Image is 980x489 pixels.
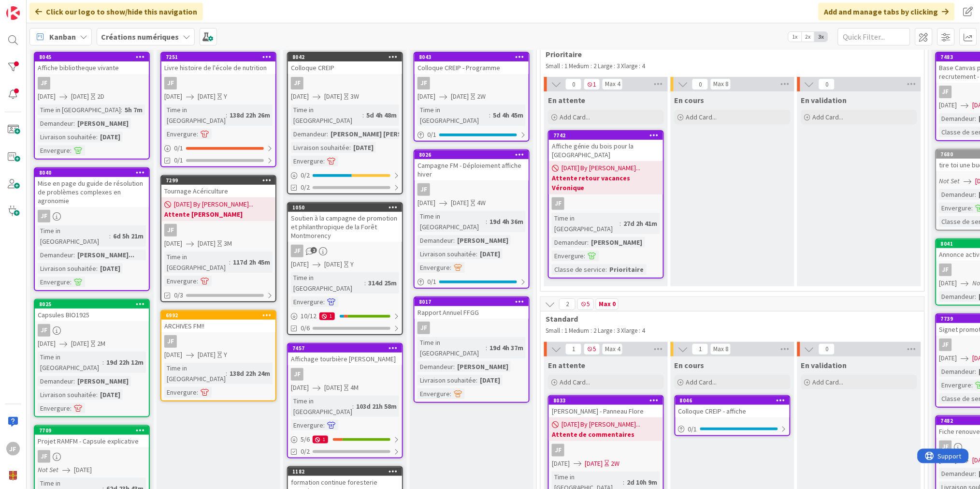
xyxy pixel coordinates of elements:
[160,310,276,401] a: 6992ARCHIVES FM!!JF[DATE][DATE]YTime in [GEOGRAPHIC_DATA]:138d 22h 24mEnvergure:
[552,237,588,248] div: Demandeur
[49,31,76,43] span: Kanban
[418,198,435,208] span: [DATE]
[35,177,149,207] div: Mise en page du guide de résolution de problèmes complexes en agronomie
[161,335,275,348] div: JF
[311,247,317,253] span: 2
[288,353,402,365] div: Affichage tourbière [PERSON_NAME]
[549,405,663,417] div: [PERSON_NAME] - Panneau Flore
[96,263,98,274] span: :
[366,278,399,288] div: 314d 25m
[292,54,402,60] div: 8042
[323,156,325,166] span: :
[418,361,453,372] div: Demandeur
[97,91,104,102] div: 2D
[70,403,72,414] span: :
[38,225,109,247] div: Time in [GEOGRAPHIC_DATA]
[73,376,75,386] span: :
[686,113,717,121] span: Add Card...
[552,213,620,234] div: Time in [GEOGRAPHIC_DATA]
[476,375,477,385] span: :
[197,276,198,286] span: :
[415,306,529,319] div: Rapport Annuel FFGG
[198,238,216,249] span: [DATE]
[415,150,529,180] div: 8026Campagne FM - Déploiement affiche hiver
[164,129,197,139] div: Envergure
[939,86,952,98] div: JF
[166,54,275,60] div: 7251
[476,249,477,259] span: :
[418,104,489,126] div: Time in [GEOGRAPHIC_DATA]
[164,335,177,348] div: JF
[38,77,50,89] div: JF
[122,104,145,115] div: 5h 7m
[414,149,530,289] a: 8026Campagne FM - Déploiement affiche hiverJF[DATE][DATE]4WTime in [GEOGRAPHIC_DATA]:19d 4h 36mDe...
[975,291,977,302] span: :
[38,324,50,337] div: JF
[20,1,44,13] span: Support
[227,110,273,120] div: 138d 22h 26m
[477,249,503,259] div: [DATE]
[38,389,96,400] div: Livraison souhaitée
[453,361,455,372] span: :
[164,104,226,126] div: Time in [GEOGRAPHIC_DATA]
[415,159,529,180] div: Campagne FM - Déploiement affiche hiver
[939,366,975,377] div: Demandeur
[350,259,354,269] div: Y
[301,311,317,321] span: 10 / 12
[35,168,149,177] div: 8040
[39,427,149,434] div: 7709
[486,216,487,227] span: :
[34,167,150,291] a: 8040Mise en page du guide de résolution de problèmes complexes en agronomieJFTime in [GEOGRAPHIC_...
[70,277,72,287] span: :
[224,91,227,102] div: Y
[415,129,529,141] div: 0/1
[291,296,323,307] div: Envergure
[939,278,957,288] span: [DATE]
[166,177,275,184] div: 7299
[487,342,526,353] div: 19d 4h 37m
[161,77,275,89] div: JF
[415,276,529,288] div: 0/1
[939,203,972,213] div: Envergure
[350,383,359,393] div: 4M
[164,209,273,219] b: Attente [PERSON_NAME]
[939,100,957,110] span: [DATE]
[301,323,310,333] span: 0/6
[174,143,183,153] span: 0 / 1
[477,198,486,208] div: 4W
[939,291,975,302] div: Demandeur
[560,113,591,121] span: Add Card...
[553,397,663,404] div: 8033
[328,129,437,139] div: [PERSON_NAME] [PERSON_NAME]
[224,350,227,360] div: Y
[301,182,310,193] span: 0/2
[121,104,122,115] span: :
[323,420,325,430] span: :
[607,264,647,275] div: Prioritaire
[70,145,72,156] span: :
[71,91,89,102] span: [DATE]
[288,77,402,89] div: JF
[231,257,273,267] div: 117d 2h 45m
[164,387,197,398] div: Envergure
[288,433,402,445] div: 5/61
[224,238,232,249] div: 3M
[35,309,149,321] div: Capsules BIO1925
[549,140,663,161] div: Affiche génie du bois pour la [GEOGRAPHIC_DATA]
[676,423,790,435] div: 0/1
[197,387,198,398] span: :
[35,324,149,337] div: JF
[548,130,664,279] a: 7742Affiche génie du bois pour la [GEOGRAPHIC_DATA][DATE] By [PERSON_NAME]...Attente retour vacan...
[164,77,177,89] div: JF
[161,176,275,185] div: 7299
[39,169,149,176] div: 8040
[292,204,402,211] div: 1050
[415,77,529,89] div: JF
[75,118,131,129] div: [PERSON_NAME]
[486,342,487,353] span: :
[676,396,790,405] div: 8046
[35,53,149,61] div: 8045
[6,6,20,20] img: Visit kanbanzone.com
[489,110,490,120] span: :
[38,263,96,274] div: Livraison souhaitée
